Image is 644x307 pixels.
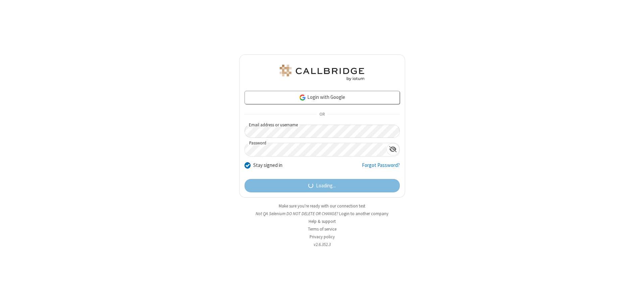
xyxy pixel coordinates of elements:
a: Make sure you're ready with our connection test [279,203,365,209]
input: Password [245,143,386,156]
input: Email address or username [245,125,400,138]
a: Terms of service [308,226,336,232]
span: Loading... [316,182,336,190]
li: Not QA Selenium DO NOT DELETE OR CHANGE? [239,210,405,217]
div: Show password [386,143,399,156]
button: Loading... [245,179,400,192]
img: google-icon.png [299,94,306,101]
span: OR [317,110,327,119]
button: Login to another company [339,210,388,217]
li: v2.6.352.3 [239,241,405,248]
img: QA Selenium DO NOT DELETE OR CHANGE [278,65,366,81]
label: Stay signed in [253,162,282,169]
a: Forgot Password? [362,162,400,174]
iframe: Chat [627,290,639,302]
a: Privacy policy [310,234,335,240]
a: Help & support [309,219,336,224]
a: Login with Google [245,91,400,104]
